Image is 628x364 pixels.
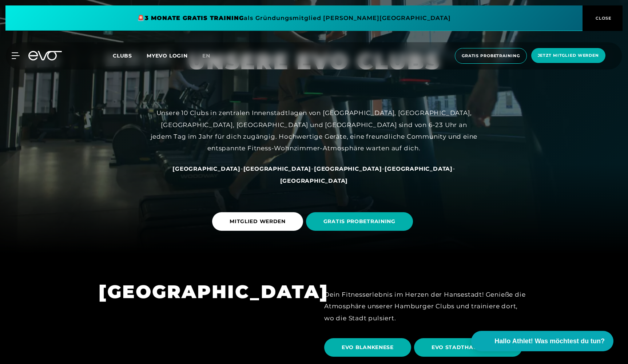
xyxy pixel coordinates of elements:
[462,53,520,59] span: Gratis Probetraining
[324,333,414,362] a: EVO BLANKENESE
[99,280,304,304] h1: [GEOGRAPHIC_DATA]
[113,52,147,59] a: Clubs
[150,163,478,186] div: - - - -
[314,165,382,172] a: [GEOGRAPHIC_DATA]
[243,165,311,172] a: [GEOGRAPHIC_DATA]
[113,52,132,59] span: Clubs
[202,52,210,59] span: en
[280,177,348,184] a: [GEOGRAPHIC_DATA]
[471,331,613,351] button: Hallo Athlet! Was möchtest du tun?
[432,344,505,351] span: EVO STADTHAUSBRÜCKE
[150,107,478,154] div: Unsere 10 Clubs in zentralen Innenstadtlagen von [GEOGRAPHIC_DATA], [GEOGRAPHIC_DATA], [GEOGRAPHI...
[414,333,525,362] a: EVO STADTHAUSBRÜCKE
[280,177,348,184] span: [GEOGRAPHIC_DATA]
[594,15,612,21] span: CLOSE
[453,48,529,64] a: Gratis Probetraining
[172,165,241,172] a: [GEOGRAPHIC_DATA]
[583,5,623,31] button: CLOSE
[202,52,219,60] a: en
[494,336,605,346] span: Hallo Athlet! Was möchtest du tun?
[342,344,394,351] span: EVO BLANKENESE
[538,52,599,59] span: Jetzt Mitglied werden
[324,289,529,324] div: Dein Fitnesserlebnis im Herzen der Hansestadt! Genieße die Atmosphäre unserer Hamburger Clubs und...
[529,48,608,64] a: Jetzt Mitglied werden
[147,52,188,59] a: MYEVO LOGIN
[306,207,416,236] a: GRATIS PROBETRAINING
[230,218,286,225] span: MITGLIED WERDEN
[323,218,396,225] span: GRATIS PROBETRAINING
[385,165,453,172] a: [GEOGRAPHIC_DATA]
[212,207,306,236] a: MITGLIED WERDEN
